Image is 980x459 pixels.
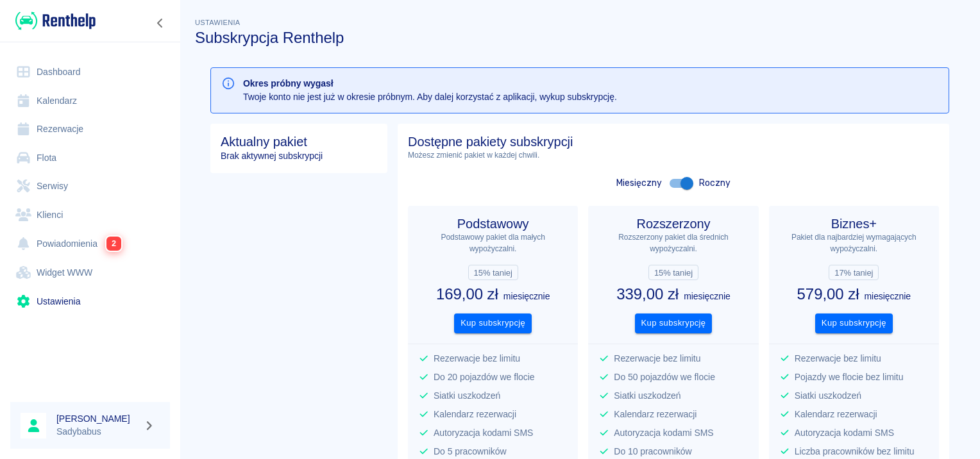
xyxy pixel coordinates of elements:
[614,371,748,384] p: Do 50 pojazdów we flocie
[779,231,929,255] p: Pakiet dla najbardziej wymagających wypożyczalni.
[503,290,550,303] p: miesięcznie
[614,445,748,458] p: Do 10 pracowników
[15,10,96,31] img: Renthelp logo
[408,149,939,161] p: Możesz zmienić pakiet w każdej chwili.
[635,313,713,333] button: Kup subskrypcję
[434,371,568,384] p: Do 20 pojazdów we flocie
[779,216,929,231] h4: Biznes+
[616,285,679,303] h3: 339,00 zł
[649,266,698,280] span: 15% taniej
[614,389,748,403] p: Siatki uszkodzeń
[10,258,170,287] a: Widget WWW
[10,172,170,201] a: Serwisy
[684,290,731,303] p: miesięcznie
[10,229,170,258] a: Powiadomienia2
[243,78,334,88] b: Okres próbny wygasł
[10,287,170,316] a: Ustawienia
[10,201,170,229] a: Klienci
[56,425,139,438] p: Sadybabus
[56,412,139,425] h6: [PERSON_NAME]
[795,352,929,365] p: Rezerwacje bez limitu
[434,408,568,421] p: Kalendarz rezerwacji
[795,445,929,458] p: Liczba pracowników bez limitu
[614,426,748,440] p: Autoryzacja kodami SMS
[864,290,911,303] p: miesięcznie
[195,29,965,47] h3: Subskrypcja Renthelp
[434,352,568,365] p: Rezerwacje bez limitu
[436,285,498,303] h3: 169,00 zł
[10,87,170,115] a: Kalendarz
[795,371,929,384] p: Pojazdy we flocie bez limitu
[434,445,568,458] p: Do 5 pracowników
[243,90,617,104] p: Twoje konto nie jest już w okresie próbnym. Aby dalej korzystać z aplikacji, wykup subskrypcję.
[469,266,518,280] span: 15% taniej
[195,19,241,26] span: Ustawienia
[10,144,170,172] a: Flota
[434,389,568,403] p: Siatki uszkodzeń
[829,266,878,280] span: 17% taniej
[418,231,568,255] p: Podstawowy pakiet dla małych wypożyczalni.
[221,149,377,163] p: Brak aktywnej subskrypcji
[598,216,748,231] h4: Rozszerzony
[614,352,748,365] p: Rezerwacje bez limitu
[614,408,748,421] p: Kalendarz rezerwacji
[151,15,170,31] button: Zwiń nawigację
[434,426,568,440] p: Autoryzacja kodami SMS
[408,171,939,196] div: Miesięczny Roczny
[815,313,893,333] button: Kup subskrypcję
[454,313,532,333] button: Kup subskrypcję
[408,134,939,149] h4: Dostępne pakiety subskrypcji
[795,426,929,440] p: Autoryzacja kodami SMS
[221,134,377,149] h4: Aktualny pakiet
[106,237,121,251] span: 2
[598,231,748,255] p: Rozszerzony pakiet dla średnich wypożyczalni.
[418,216,568,231] h4: Podstawowy
[795,408,929,421] p: Kalendarz rezerwacji
[10,115,170,144] a: Rezerwacje
[10,58,170,87] a: Dashboard
[10,10,96,31] a: Renthelp logo
[797,285,859,303] h3: 579,00 zł
[795,389,929,403] p: Siatki uszkodzeń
